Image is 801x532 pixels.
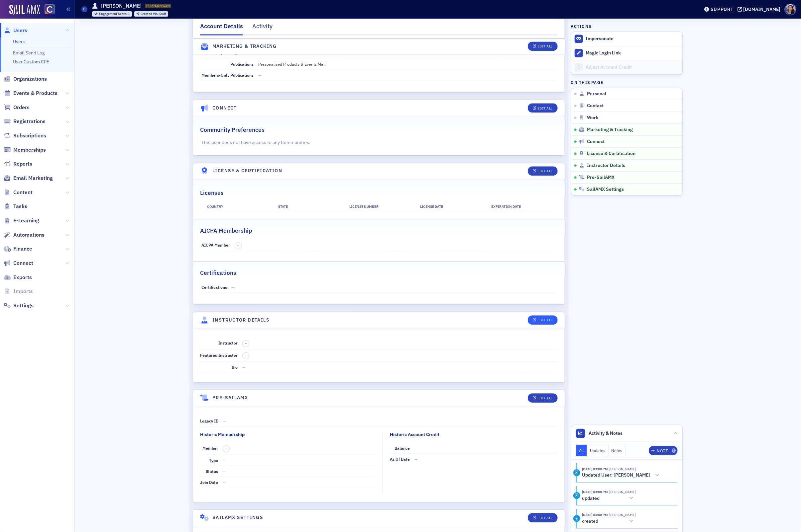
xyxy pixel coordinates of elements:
span: — [223,418,226,423]
div: Activity [573,469,580,476]
button: Impersonate [586,36,614,42]
div: Activity [252,22,273,34]
a: Email Send Log [13,50,45,56]
button: Edit All [528,103,558,113]
a: Events & Products [4,90,57,97]
span: Email Marketing [13,175,53,182]
span: – [245,341,247,346]
button: All [576,445,587,456]
span: Marketing & Tracking [587,127,633,133]
a: Tasks [4,203,27,210]
span: Tasks [13,203,27,210]
div: Adjust Account Credit [586,64,679,70]
span: — [414,456,418,462]
h4: Actions [571,23,592,29]
span: Tiffany Carson [608,467,636,471]
span: — [242,364,246,370]
div: Staff [141,12,166,16]
button: Updated User: [PERSON_NAME] [582,472,662,479]
button: Edit All [528,166,558,176]
span: Certifications [201,284,227,290]
div: Edit All [537,396,553,400]
h2: AICPA Membership [200,226,252,235]
span: Reports [13,160,32,168]
a: Connect [4,260,33,267]
a: View Homepage [40,4,55,16]
a: Content [4,189,33,196]
th: State [273,202,344,212]
span: Instructor Details [587,163,625,169]
span: Connect [587,139,605,145]
div: Support [711,6,734,12]
div: Edit All [537,107,553,110]
div: Note [657,449,668,453]
span: – [225,446,227,451]
span: – [237,243,239,248]
span: Settings [13,302,34,309]
div: Magic Login Link [586,50,679,56]
h2: Certifications [200,268,236,277]
a: Imports [4,288,33,295]
span: Balance [395,445,410,451]
img: SailAMX [9,5,40,15]
a: Reports [4,160,32,168]
span: Finance [13,245,32,253]
h4: Marketing & Tracking [212,43,277,50]
h1: [PERSON_NAME] [101,2,142,10]
button: updated [582,495,636,502]
a: Automations [4,231,45,239]
time: 10/10/2025 03:00 PM [582,467,608,471]
a: E-Learning [4,217,39,224]
a: Adjust Account Credit [571,60,682,74]
span: — [258,72,262,78]
span: — [232,284,235,290]
button: Notes [609,445,626,456]
h4: Instructor Details [212,317,270,324]
button: Edit All [528,315,558,325]
span: Tiffany Carson [608,490,636,494]
span: Publications [230,61,254,67]
span: Exports [13,274,32,281]
a: Finance [4,245,32,253]
h5: Updated User: [PERSON_NAME] [582,472,650,478]
div: Engagement Score: 0 [92,11,132,17]
div: Edit All [537,516,553,520]
div: [DOMAIN_NAME] [744,6,781,12]
span: Featured Instructor [200,352,238,358]
span: AICPA Member [201,242,230,248]
button: [DOMAIN_NAME] [738,7,783,12]
button: Edit All [528,42,558,51]
button: Edit All [528,513,558,522]
span: Join Date [200,480,218,485]
div: Update [573,492,580,499]
h4: Pre-SailAMX [212,394,248,401]
span: Profile [785,4,796,15]
div: Account Details [200,22,243,35]
span: Status [206,469,218,474]
h4: Connect [212,105,237,112]
th: License Number [343,202,414,212]
h2: Community Preferences [200,125,265,134]
span: SailAMX Settings [587,187,624,192]
span: Member [202,445,218,451]
span: Type [209,458,218,463]
span: Registrations [13,118,46,125]
p: This user does not have access to any Communities. [201,139,557,146]
span: Personal [587,91,606,97]
span: Bio [232,364,238,370]
img: SailAMX [45,4,55,15]
span: Pre-SailAMX [587,175,615,181]
span: Instructor [218,340,238,345]
span: — [223,458,226,463]
button: Edit All [528,393,558,403]
span: Created Via : [141,12,159,16]
th: Expiration Date [486,202,557,212]
h4: On this page [571,79,683,85]
div: Edit All [537,169,553,173]
a: Users [4,27,27,34]
span: License & Certification [587,151,635,157]
span: — [223,480,226,485]
a: Subscriptions [4,132,46,139]
a: Orders [4,104,30,111]
div: Created Via: Staff [134,11,168,17]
